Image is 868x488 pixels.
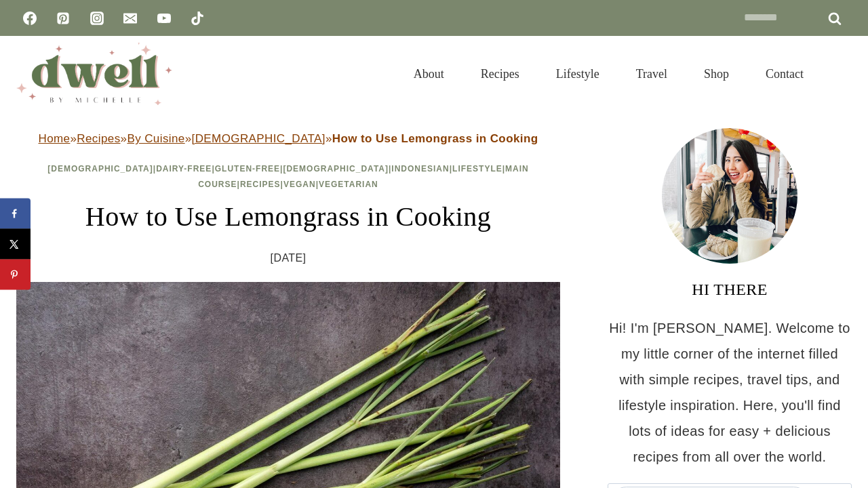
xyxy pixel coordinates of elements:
[47,164,153,174] a: [DEMOGRAPHIC_DATA]
[184,5,211,32] a: TikTok
[271,248,307,268] time: [DATE]
[16,5,43,32] a: Facebook
[39,132,71,145] a: Home
[332,132,538,145] strong: How to Use Lemongrass in Cooking
[395,50,462,98] a: About
[192,132,325,145] a: [DEMOGRAPHIC_DATA]
[77,132,120,145] a: Recipes
[50,5,77,32] a: Pinterest
[127,132,184,145] a: By Cuisine
[117,5,144,32] a: Email
[283,164,389,174] a: [DEMOGRAPHIC_DATA]
[47,164,529,189] span: | | | | | | | | |
[156,164,212,174] a: Dairy-Free
[391,164,449,174] a: Indonesian
[16,197,560,237] h1: How to Use Lemongrass in Cooking
[151,5,178,32] a: YouTube
[747,50,822,98] a: Contact
[618,50,686,98] a: Travel
[829,62,852,85] button: View Search Form
[462,50,538,98] a: Recipes
[608,315,852,470] p: Hi! I'm [PERSON_NAME]. Welcome to my little corner of the internet filled with simple recipes, tr...
[608,277,852,302] h3: HI THERE
[215,164,280,174] a: Gluten-Free
[452,164,502,174] a: Lifestyle
[538,50,618,98] a: Lifestyle
[395,50,822,98] nav: Primary Navigation
[39,132,538,145] span: » » » »
[240,180,281,189] a: Recipes
[16,43,172,105] img: DWELL by michelle
[319,180,378,189] a: Vegetarian
[686,50,747,98] a: Shop
[83,5,111,32] a: Instagram
[283,180,316,189] a: Vegan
